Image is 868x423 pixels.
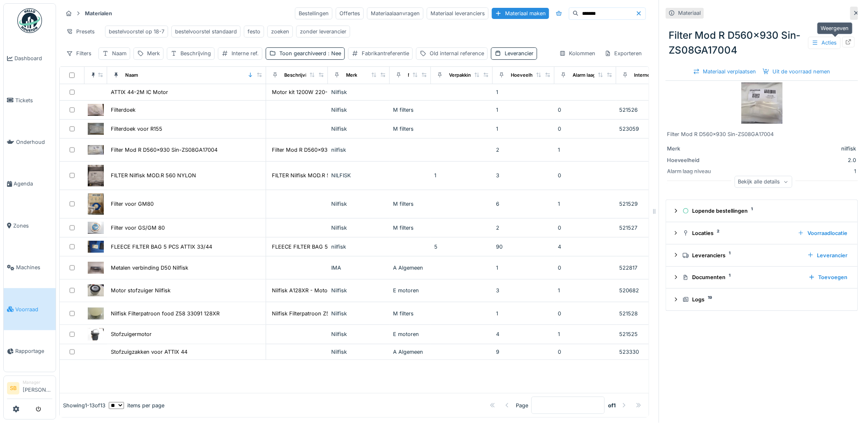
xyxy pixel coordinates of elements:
img: Stofzuigermotor [88,328,104,340]
div: Materiaal verplaatsen [690,66,760,77]
div: Logs [683,296,848,303]
div: Leverancier [505,49,533,57]
div: Filter Mod R D560x930 Sin-ZS08GA17004 [111,146,218,154]
div: Materiaal [678,9,701,17]
div: Locaties [683,229,791,237]
div: Filterdoek voor R155 [111,125,162,133]
div: Filter Mod R D560x930 Sin-ZS08GA17004 [666,25,858,61]
div: Nilfisk [331,125,386,133]
div: Nilfisk [331,348,386,356]
strong: of 1 [608,402,616,409]
img: Badge_color-CXgf-gQk.svg [17,8,42,33]
div: zonder leverancier [300,28,346,35]
div: Motor stofzuiger Nilfisk [111,287,171,294]
summary: Logs19 [669,292,854,307]
div: M filters [393,310,428,317]
div: 520682 [620,287,675,294]
div: 1 [558,287,613,294]
div: Interne identificator [634,72,679,79]
div: M filters [393,106,428,114]
div: 521527 [620,224,675,232]
img: Filter voor GS/GM 80 [88,222,104,234]
span: Agenda [14,180,52,188]
summary: Documenten1Toevoegen [669,270,854,285]
div: Stofzuigzakken voor ATTIX 44 [111,348,187,356]
div: Filters [63,47,95,59]
div: Weergeven [817,22,853,34]
div: 0 [558,106,613,114]
div: Nilfisk Filterpatroon Z58 33330 Z58 33091 128X... [272,310,398,317]
li: SB [7,382,19,395]
div: 2 [496,224,551,232]
li: [PERSON_NAME] [23,379,52,397]
div: FLEECE FILTER BAG 5 PCS ATTIX 33/44 [111,243,212,251]
a: Dashboard [4,38,56,79]
summary: Lopende bestellingen1 [669,203,854,219]
div: Merk [346,72,357,79]
span: Tickets [15,96,52,104]
div: Beschrijving [180,49,211,57]
div: 1 [558,330,613,338]
img: Filter Mod R D560x930 Sin-ZS08GA17004 [742,82,783,124]
div: Merk [667,145,729,153]
span: Rapportage [15,347,52,355]
div: 3 [496,172,551,179]
div: Naam [125,72,138,79]
div: Offertes [336,7,364,19]
a: SB Manager[PERSON_NAME] [7,379,52,399]
img: Filterdoek [88,104,104,116]
div: Fabrikantreferentie [362,49,409,57]
img: Filter voor GM80 [88,193,104,215]
a: Voorraad [4,288,56,330]
div: Materiaalaanvragen [367,7,423,19]
div: Hoeveelheid [511,72,540,79]
div: Stofzuigermotor [111,330,152,338]
div: 1 [496,106,551,114]
div: Acties [808,37,841,49]
div: Nilfisk Filterpatroon food Z58 33091 128XR [111,310,220,317]
div: 1 [496,125,551,133]
div: E motoren [393,287,428,294]
div: 1 [496,310,551,317]
div: Interne ref. [232,49,259,57]
div: Nilfisk [331,330,386,338]
div: 1 [558,200,613,208]
div: 5 [434,243,489,251]
div: 1 [732,167,856,175]
summary: Leveranciers1Leverancier [669,248,854,263]
div: 0 [558,310,613,317]
div: Filter Mod R D560x930 Sin-ZS08GA17004 [667,130,856,138]
div: 521528 [620,310,675,317]
div: Motor kit 1200W 220-240V 50/60Hz [272,88,365,96]
img: Nilfisk Filterpatroon food Z58 33091 128XR [88,308,104,320]
a: Zones [4,205,56,247]
div: Nilfisk [331,287,386,294]
span: Dashboard [14,54,52,62]
div: Nilfisk [331,106,386,114]
div: FILTER Nilfisk MOD.R 560 NYLON [272,172,357,179]
div: FLEECE FILTER BAG 5 PCS ATTIX 33/44 [272,243,373,251]
div: Alarm laag niveau [667,167,729,175]
div: Page [516,402,528,409]
div: Beschrijving [284,72,312,79]
div: 523059 [620,125,675,133]
div: Nilfisk A128XR - Motor stofzuiger Nilfisk [272,287,374,294]
div: 4 [496,330,551,338]
summary: Locaties2Voorraadlocatie [669,226,854,241]
div: Documenten [683,273,802,281]
div: Filterdoek [111,106,136,114]
div: Presets [63,26,98,38]
div: Nilfisk [331,200,386,208]
div: 9 [496,348,551,356]
div: nilfisk [331,146,386,154]
div: 0 [558,125,613,133]
span: : Nee [326,50,341,56]
div: Toevoegen [805,272,851,283]
div: Hoeveelheid [667,156,729,164]
div: bestelvoorstel standaard [175,28,237,35]
a: Tickets [4,79,56,121]
div: Naam [112,49,126,57]
div: Materiaal maken [492,8,549,19]
a: Onderhoud [4,121,56,163]
div: Old internal reference [430,49,484,57]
